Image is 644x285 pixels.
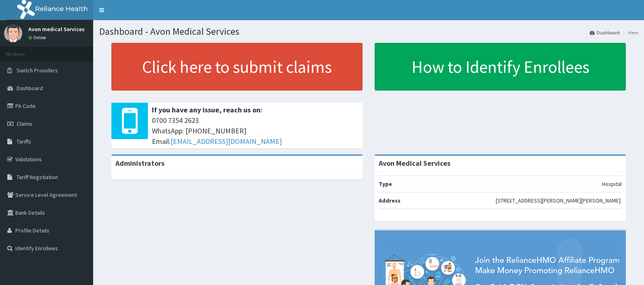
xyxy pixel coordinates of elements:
[115,158,164,168] b: Administrators
[17,138,31,145] span: Tariffs
[28,35,48,40] a: Online
[621,29,638,36] li: Here
[171,137,282,146] a: [EMAIL_ADDRESS][DOMAIN_NAME]
[17,84,43,92] span: Dashboard
[379,197,401,204] b: Address
[590,29,620,36] a: Dashboard
[602,180,622,188] p: Hospital
[28,26,85,32] p: Avon medical Services
[111,43,363,91] a: Click here to submit claims
[379,158,450,168] strong: Avon Medical Services
[375,43,626,91] a: How to Identify Enrollees
[17,120,32,127] span: Claims
[99,26,638,37] h1: Dashboard - Avon Medical Services
[17,67,58,74] span: Switch Providers
[4,24,22,42] img: User Image
[152,105,262,114] b: If you have any issue, reach us on:
[152,115,358,146] span: 0700 7354 2623 WhatsApp: [PHONE_NUMBER] Email:
[379,180,392,188] b: Type
[17,173,58,181] span: Tariff Negotiation
[496,196,622,205] p: [STREET_ADDRESS][PERSON_NAME][PERSON_NAME].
